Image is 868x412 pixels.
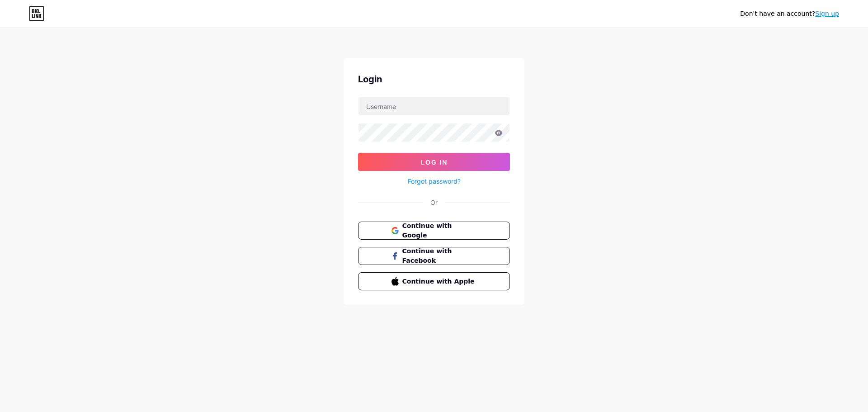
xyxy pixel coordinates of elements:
[358,153,510,171] button: Log In
[359,97,509,115] input: Username
[358,72,510,86] div: Login
[430,198,438,207] div: Or
[402,246,477,265] span: Continue with Facebook
[402,221,477,240] span: Continue with Google
[402,277,477,286] span: Continue with Apple
[358,272,510,290] button: Continue with Apple
[740,9,839,19] div: Don't have an account?
[421,158,448,166] span: Log In
[358,247,510,265] button: Continue with Facebook
[815,10,839,17] a: Sign up
[408,176,461,186] a: Forgot password?
[358,222,510,240] button: Continue with Google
